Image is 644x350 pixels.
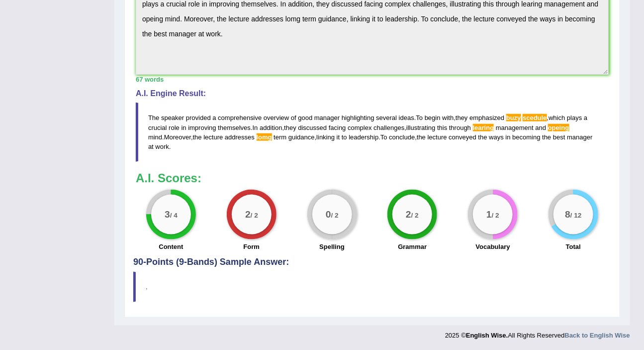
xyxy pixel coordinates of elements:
span: with [442,114,454,121]
big: 2 [245,209,251,220]
label: Content [159,242,183,251]
span: in [182,124,186,131]
span: work [155,143,169,150]
span: Possible spelling mistake found. (did you mean: leading) [473,124,494,131]
span: this [437,124,447,131]
span: improving [188,124,216,131]
span: term [274,133,286,141]
span: To [380,133,387,141]
span: it [337,133,340,141]
span: manager [567,133,592,141]
span: challenges [373,124,404,131]
span: and [536,124,547,131]
div: 2025 © All Rights Reserved [445,326,630,340]
span: Possible spelling mistake found. (did you mean: opening) [548,124,569,131]
span: In [253,124,258,131]
small: / 2 [492,212,499,220]
span: addition [260,124,282,131]
label: Total [566,242,581,251]
span: Possible spelling mistake found. (did you mean: busy) [506,114,521,121]
span: becoming [512,133,540,141]
span: complex [348,124,371,131]
span: manager [314,114,340,121]
span: a [584,114,587,121]
small: / 4 [170,212,178,220]
big: 1 [486,209,492,220]
span: plays [567,114,582,121]
span: lecture [428,133,447,141]
span: Possible spelling mistake found. (did you mean: long) [257,133,272,141]
span: highlighting [342,114,374,121]
span: good [298,114,312,121]
span: a [212,114,216,121]
h4: A.I. Engine Result: [136,89,609,98]
span: facing [329,124,346,131]
span: which [549,114,565,121]
span: the [542,133,551,141]
blockquote: . [133,272,611,302]
span: provided [186,114,211,121]
big: 8 [565,209,570,220]
small: / 2 [331,212,338,220]
span: Moreover [164,133,191,141]
span: Possible spelling mistake found. (did you mean: schedule) [523,114,547,121]
span: conclude [389,133,415,141]
span: the [193,133,202,141]
span: The [148,114,159,121]
span: best [553,133,565,141]
span: in [506,133,511,141]
span: ideas [399,114,414,121]
span: addresses [225,133,255,141]
blockquote: . , , . , , . , , . , . [136,103,609,161]
span: crucial [148,124,167,131]
span: the [478,133,487,141]
span: they [284,124,296,131]
big: 3 [165,209,170,220]
a: Back to English Wise [565,332,630,339]
span: leadership [349,133,378,141]
span: lecture [203,133,223,141]
label: Form [243,242,260,251]
span: several [376,114,397,121]
span: comprehensive [218,114,262,121]
label: Vocabulary [476,242,510,251]
div: 67 words [136,75,609,84]
big: 2 [406,209,411,220]
span: guidance [288,133,315,141]
span: begin [425,114,441,121]
span: management [496,124,534,131]
span: they [456,114,468,121]
span: through [449,124,471,131]
span: conveyed [449,133,476,141]
big: 0 [326,209,331,220]
span: overview [264,114,289,121]
span: speaker [161,114,184,121]
label: Grammar [398,242,427,251]
strong: English Wise. [466,332,508,339]
span: to [342,133,347,141]
span: illustrating [406,124,436,131]
span: themselves [218,124,251,131]
span: ways [489,133,504,141]
small: / 2 [411,212,419,220]
span: of [291,114,296,121]
span: emphasized [469,114,504,121]
span: the [417,133,426,141]
span: mind [148,133,162,141]
label: Spelling [319,242,345,251]
span: To [416,114,423,121]
span: discussed [298,124,327,131]
b: A.I. Scores: [136,171,201,185]
small: / 2 [251,212,258,220]
span: at [148,143,154,150]
span: role [169,124,180,131]
small: / 12 [570,212,582,220]
span: linking [316,133,335,141]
